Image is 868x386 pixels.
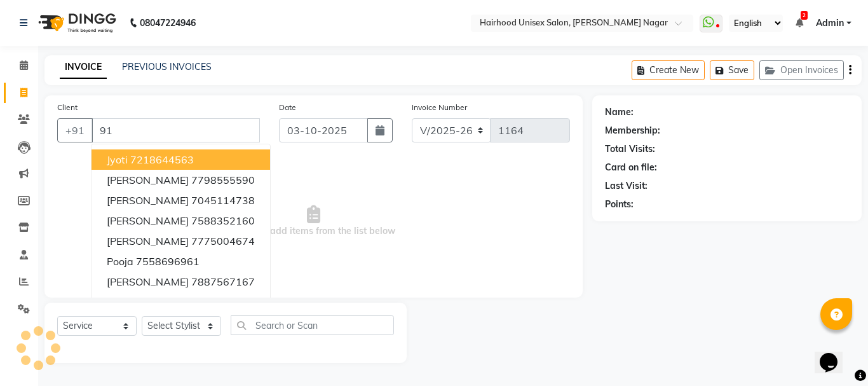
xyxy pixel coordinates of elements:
button: Create New [632,60,705,80]
ngb-highlight: 7721902413 [191,296,255,308]
iframe: chat widget [815,335,855,373]
ngb-highlight: 7588352160 [191,214,255,227]
input: Search by Name/Mobile/Email/Code [92,118,260,142]
button: Open Invoices [759,60,844,80]
span: pooja [107,255,133,268]
button: +91 [57,118,93,142]
label: Client [57,102,78,113]
button: Save [710,60,754,80]
span: [PERSON_NAME] [107,174,189,186]
div: Total Visits: [605,142,655,156]
ngb-highlight: 7045114738 [191,194,255,207]
span: [PERSON_NAME] [107,296,189,308]
span: [PERSON_NAME] [107,275,189,288]
span: Admin [816,17,844,30]
img: logo [32,5,119,41]
div: Membership: [605,124,660,137]
a: 2 [796,17,803,29]
span: [PERSON_NAME] [107,214,189,227]
div: Last Visit: [605,179,648,193]
div: Points: [605,198,634,211]
span: Jyoti [107,153,128,166]
ngb-highlight: 7558696961 [136,255,200,268]
ngb-highlight: 7798555590 [191,174,255,186]
label: Invoice Number [412,102,467,113]
label: Date [279,102,296,113]
span: [PERSON_NAME] [107,194,189,207]
span: 2 [801,11,808,20]
div: Card on file: [605,161,657,174]
ngb-highlight: 7775004674 [191,235,255,247]
ngb-highlight: 7218644563 [130,153,194,166]
ngb-highlight: 7887567167 [191,275,255,288]
div: Name: [605,106,634,119]
span: [PERSON_NAME] [107,235,189,247]
span: Select & add items from the list below [57,158,570,285]
a: INVOICE [60,56,107,79]
b: 08047224946 [140,5,196,41]
a: PREVIOUS INVOICES [122,61,212,72]
input: Search or Scan [231,315,394,335]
